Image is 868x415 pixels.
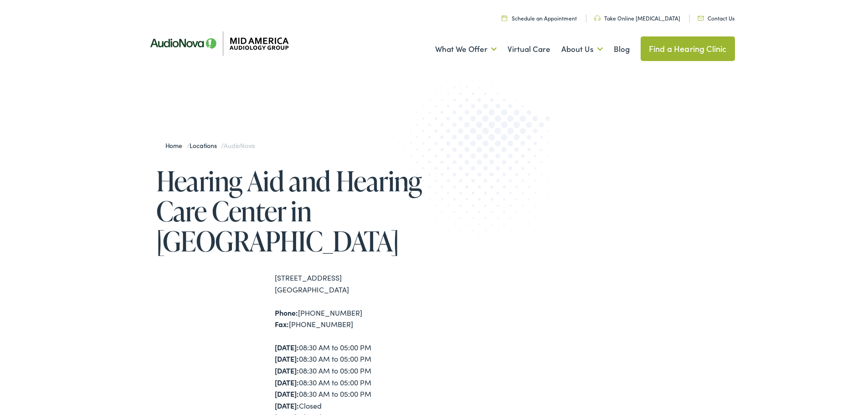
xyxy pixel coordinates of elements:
a: Blog [614,32,630,66]
a: Take Online [MEDICAL_DATA] [594,14,680,22]
img: utility icon [594,15,601,21]
strong: [DATE]: [275,400,299,410]
strong: Fax: [275,319,289,329]
a: Locations [190,141,221,150]
strong: [DATE]: [275,342,299,352]
strong: [DATE]: [275,354,299,364]
img: utility icon [698,16,704,20]
div: [PHONE_NUMBER] [PHONE_NUMBER] [275,307,434,330]
strong: [DATE]: [275,365,299,375]
a: Home [165,141,187,150]
a: What We Offer [435,32,497,66]
strong: Phone: [275,307,298,318]
img: utility icon [502,15,507,21]
a: Schedule an Appointment [502,14,577,22]
a: Find a Hearing Clinic [641,36,735,61]
span: AudioNova [224,141,255,150]
a: About Us [561,32,603,66]
div: [STREET_ADDRESS] [GEOGRAPHIC_DATA] [275,272,434,295]
h1: Hearing Aid and Hearing Care Center in [GEOGRAPHIC_DATA] [156,166,434,256]
strong: [DATE]: [275,377,299,387]
strong: [DATE]: [275,389,299,399]
a: Virtual Care [508,32,550,66]
a: Contact Us [698,14,734,22]
span: / / [165,141,255,150]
